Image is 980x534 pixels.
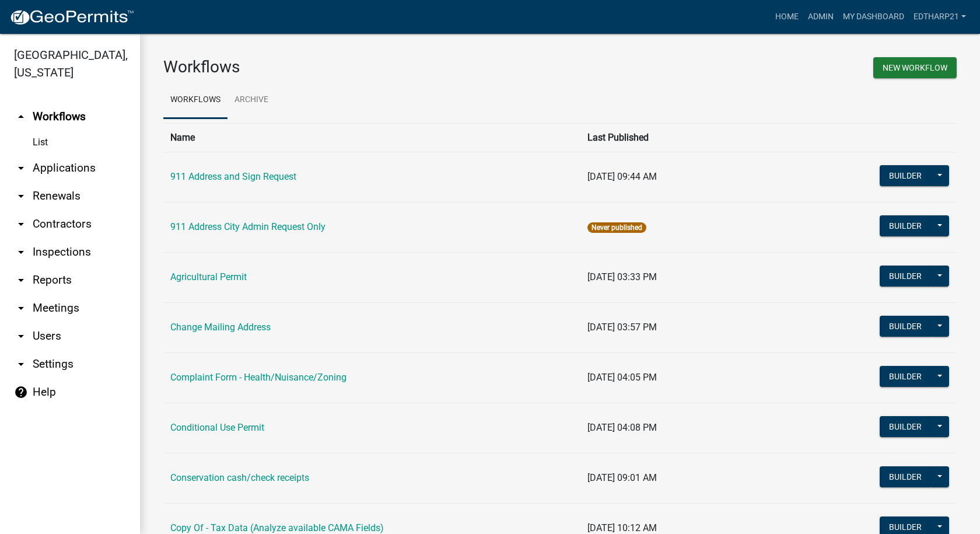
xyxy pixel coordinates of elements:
span: [DATE] 04:05 PM [587,372,657,383]
a: Admin [803,6,838,28]
th: Name [163,123,580,152]
button: Builder [880,215,931,236]
button: New Workflow [873,57,957,78]
i: arrow_drop_down [14,217,28,231]
button: Builder [880,366,931,387]
th: Last Published [580,123,811,152]
i: arrow_drop_down [14,273,28,287]
a: Copy Of - Tax Data (Analyze available CAMA Fields) [170,522,384,533]
a: Agricultural Permit [170,271,247,282]
a: Archive [228,82,275,119]
button: Builder [880,416,931,437]
button: Builder [880,165,931,186]
button: Builder [880,466,931,487]
a: Home [771,6,803,28]
i: arrow_drop_down [14,301,28,315]
a: Change Mailing Address [170,322,271,333]
i: arrow_drop_down [14,161,28,175]
button: Builder [880,316,931,337]
span: [DATE] 04:08 PM [587,422,657,433]
a: My Dashboard [838,6,909,28]
a: Workflows [163,82,228,119]
span: [DATE] 09:44 AM [587,171,657,182]
span: [DATE] 03:57 PM [587,322,657,333]
i: arrow_drop_up [14,110,28,124]
a: Complaint Form - Health/Nuisance/Zoning [170,372,346,383]
i: arrow_drop_down [14,189,28,203]
a: Conditional Use Permit [170,422,264,433]
i: arrow_drop_down [14,245,28,259]
i: arrow_drop_down [14,329,28,343]
a: 911 Address and Sign Request [170,171,296,182]
button: Builder [880,266,931,287]
i: arrow_drop_down [14,357,28,371]
span: [DATE] 09:01 AM [587,472,657,483]
a: Conservation cash/check receipts [170,472,309,483]
span: [DATE] 10:12 AM [587,522,657,533]
h3: Workflows [163,57,551,77]
i: help [14,385,28,399]
span: Never published [587,222,646,233]
span: [DATE] 03:33 PM [587,271,657,282]
a: EdTharp21 [909,6,971,28]
a: 911 Address City Admin Request Only [170,221,325,232]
